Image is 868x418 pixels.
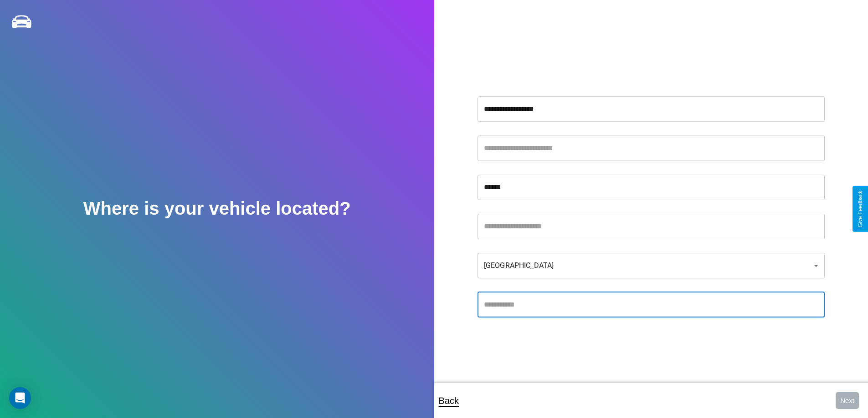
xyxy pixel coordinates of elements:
h2: Where is your vehicle located? [83,198,351,219]
p: Back [439,393,459,409]
div: Give Feedback [857,191,863,227]
button: Next [836,392,859,409]
div: Open Intercom Messenger [9,387,31,409]
div: [GEOGRAPHIC_DATA] [478,253,825,278]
